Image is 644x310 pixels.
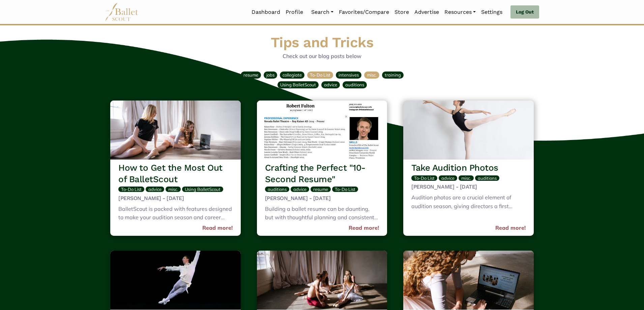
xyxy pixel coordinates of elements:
[110,101,241,160] img: header_image.img
[349,224,379,232] a: Read more!
[293,187,306,192] span: advice
[411,193,526,212] div: Audition photos are a crucial element of audition season, giving directors a first impression of ...
[118,162,233,185] h3: How to Get the Most Out of BalletScout
[265,205,379,223] div: Building a ballet resume can be daunting, but with thoughtful planning and consistent updates, yo...
[168,187,178,192] span: misc.
[441,175,455,181] span: advice
[478,175,497,181] span: auditions
[510,5,539,19] a: Log Out
[265,162,379,185] h3: Crafting the Perfect "10-Second Resume"
[310,72,330,78] span: To-Do List
[257,101,387,160] img: header_image.img
[148,187,162,192] span: advice
[403,251,534,310] img: header_image.img
[442,5,478,19] a: Resources
[309,5,336,19] a: Search
[265,195,379,202] h5: [PERSON_NAME] - [DATE]
[110,251,241,310] img: header_image.img
[118,195,233,202] h5: [PERSON_NAME] - [DATE]
[313,187,328,192] span: resume
[121,187,142,192] span: To-Do List
[185,187,221,192] span: Using BalletScout
[280,82,316,87] span: Using BalletScout
[283,72,302,78] span: collegiate
[385,72,401,78] span: training
[367,72,377,78] span: misc.
[461,175,471,181] span: misc.
[257,251,387,310] img: header_image.img
[403,101,534,160] img: header_image.img
[336,5,392,19] a: Favorites/Compare
[411,162,526,174] h3: Take Audition Photos
[412,5,442,19] a: Advertise
[268,187,287,192] span: auditions
[266,72,274,78] span: jobs
[495,224,526,232] a: Read more!
[118,205,233,223] div: BalletScout is packed with features designed to make your audition season and career research mor...
[324,82,337,87] span: advice
[411,184,526,191] h5: [PERSON_NAME] - [DATE]
[249,5,283,19] a: Dashboard
[414,175,435,181] span: To-Do List
[243,72,258,78] span: resume
[392,5,412,19] a: Store
[339,72,359,78] span: intensives
[202,224,233,232] a: Read more!
[345,82,364,87] span: auditions
[335,187,355,192] span: To-Do List
[283,5,306,19] a: Profile
[108,33,536,52] h1: Tips and Tricks
[108,52,536,61] p: Check out our blog posts below
[478,5,505,19] a: Settings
